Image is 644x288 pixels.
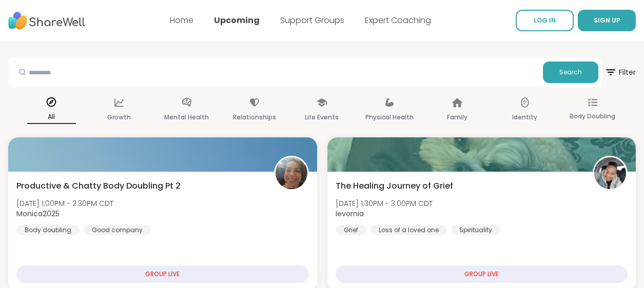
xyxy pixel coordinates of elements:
[604,57,636,87] button: Filter
[543,61,598,83] button: Search
[594,157,626,189] img: levornia
[336,180,453,192] span: The Healing Journey of Grief
[280,14,344,26] a: Support Groups
[604,60,636,85] span: Filter
[16,209,60,219] b: Monica2025
[370,225,447,235] div: Loss of a loved one
[365,111,414,124] p: Physical Health
[27,111,76,124] p: All
[16,225,80,235] div: Body doubling
[559,68,582,77] span: Search
[214,14,260,26] a: Upcoming
[451,225,500,235] div: Spirituality
[8,7,85,35] img: ShareWell Nav Logo
[170,14,193,26] a: Home
[336,225,366,235] div: Grief
[164,111,209,124] p: Mental Health
[16,198,113,209] span: [DATE] 1:00PM - 2:30PM CDT
[16,265,309,283] div: GROUP LIVE
[336,209,364,219] b: levornia
[107,111,131,124] p: Growth
[447,111,467,124] p: Family
[365,14,431,26] a: Expert Coaching
[578,10,636,31] button: SIGN UP
[276,157,307,189] img: Monica2025
[570,110,615,122] p: Body Doubling
[594,16,620,25] span: SIGN UP
[84,225,151,235] div: Good company
[233,111,276,124] p: Relationships
[336,198,433,209] span: [DATE] 1:30PM - 3:00PM CDT
[16,180,181,192] span: Productive & Chatty Body Doubling Pt 2
[336,265,628,283] div: GROUP LIVE
[305,111,339,124] p: Life Events
[516,10,574,31] a: LOG IN
[534,16,556,25] span: LOG IN
[512,111,537,124] p: Identity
